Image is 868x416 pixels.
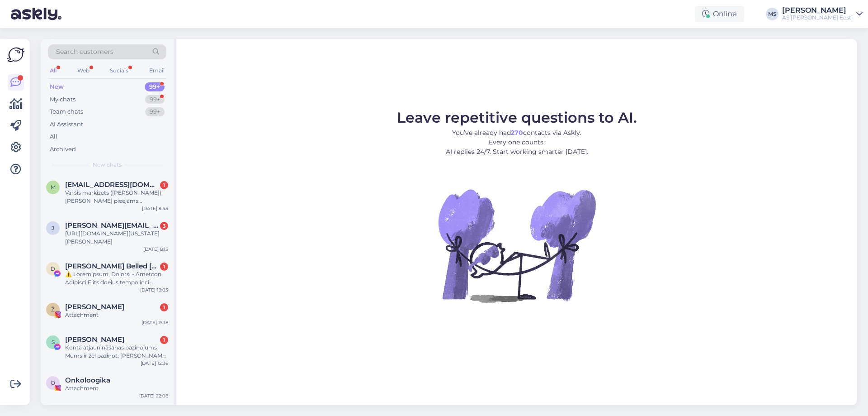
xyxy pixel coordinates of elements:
div: 99+ [145,107,165,116]
div: [PERSON_NAME] [782,7,853,14]
img: No Chat active [435,164,598,327]
div: Web [75,65,91,77]
span: Daniel Belled Gómez [65,262,159,270]
b: 270 [511,129,523,137]
div: [DATE] 19:03 [140,287,168,293]
div: 1 [160,336,168,344]
div: Socials [108,65,130,77]
img: Askly Logo [7,46,24,63]
div: 1 [160,181,168,189]
div: AS [PERSON_NAME] Eesti [782,14,853,21]
div: Team chats [50,107,83,116]
div: New [50,82,64,91]
div: Konta atjaunināšanas paziņojums Mums ir žēl paziņot, [PERSON_NAME] Facebook konts drīzumā tiks sl... [65,344,168,360]
span: Ž [51,306,55,313]
div: 99+ [145,95,165,104]
span: O [51,379,55,386]
span: m [51,184,56,191]
div: 3 [160,222,168,230]
span: martins.mierins@gmail.com [65,181,159,189]
span: New chats [93,161,122,169]
div: Attachment [65,311,168,319]
div: AI Assistant [50,120,83,129]
span: Leave repetitive questions to AI. [397,109,637,126]
span: S [52,339,55,345]
div: Attachment [65,384,168,392]
div: [DATE] 12:36 [141,360,168,367]
span: Ženja Fokin [65,303,124,311]
div: Archived [50,145,76,154]
p: You’ve already had contacts via Askly. Every one counts. AI replies 24/7. Start working smarter [... [397,128,637,157]
div: [DATE] 22:08 [139,392,168,399]
div: 1 [160,263,168,271]
div: [DATE] 8:15 [143,246,168,253]
span: D [51,265,55,272]
div: Vai šis markizets ([PERSON_NAME]) [PERSON_NAME] pieejams [PERSON_NAME] veikalos par to pašu cenu?... [65,189,168,205]
div: Email [147,65,166,77]
div: Online [695,6,744,22]
span: j [52,225,54,231]
a: [PERSON_NAME]AS [PERSON_NAME] Eesti [782,7,863,21]
div: All [48,65,58,77]
span: johanna.hansing@gmail.com [65,221,159,230]
span: Search customers [56,47,113,57]
span: Onkoloogika [65,376,110,384]
div: 1 [160,303,168,311]
div: ⚠️ Loremipsum, Dolorsi - Ametcon Adipisci Elits doeius tempo inci Utlabor - Etdolor Magnaali enim... [65,270,168,287]
div: 99+ [145,82,165,91]
div: [DATE] 9:45 [142,205,168,212]
div: My chats [50,95,75,104]
span: Sattar Shah [65,335,124,344]
div: [DATE] 15:18 [142,319,168,326]
div: [URL][DOMAIN_NAME][US_STATE][PERSON_NAME] [65,230,168,246]
div: MS [766,8,778,20]
div: All [50,132,57,141]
